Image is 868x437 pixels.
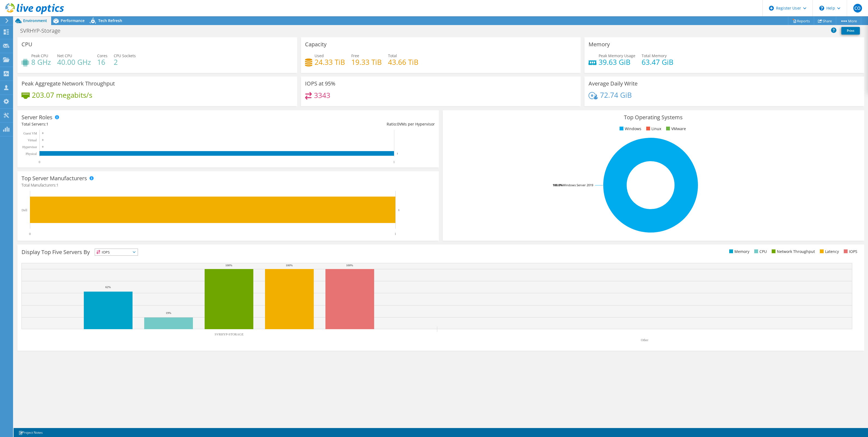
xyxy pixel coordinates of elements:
[95,249,138,255] span: IOPS
[642,53,667,58] span: Total Memory
[315,53,324,58] span: Used
[314,92,330,98] h4: 3343
[351,59,382,65] h4: 19.33 TiB
[728,249,749,255] li: Memory
[393,160,395,164] text: 1
[114,59,136,65] h4: 2
[397,121,399,127] span: 0
[57,59,91,65] h4: 40.00 GHz
[31,53,48,58] span: Peak CPU
[21,81,115,87] h3: Peak Aggregate Network Throughput
[28,138,37,142] text: Virtual
[315,59,345,65] h4: 24.33 TiB
[29,232,31,236] text: 0
[553,183,563,187] tspan: 100.0%
[42,145,44,148] text: 0
[618,126,641,132] li: Windows
[42,139,44,141] text: 0
[388,59,418,65] h4: 43.66 TiB
[770,249,815,255] li: Network Throughput
[114,53,136,58] span: CPU Sockets
[97,53,107,58] span: Cores
[645,126,661,132] li: Linux
[305,81,335,87] h3: IOPS at 95%
[788,17,814,25] a: Reports
[39,160,40,164] text: 0
[398,208,400,212] text: 1
[814,17,836,25] a: Share
[397,152,398,155] text: 1
[589,81,638,87] h3: Average Daily Write
[21,175,87,181] h3: Top Server Manufacturers
[600,92,632,98] h4: 72.74 GiB
[15,429,47,436] a: Project Notes
[842,249,857,255] li: IOPS
[26,152,37,156] text: Physical
[105,285,111,289] text: 62%
[31,59,51,65] h4: 8 GHz
[46,121,48,127] span: 1
[57,53,72,58] span: Net CPU
[753,249,767,255] li: CPU
[228,121,435,127] div: Ratio: VMs per Hypervisor
[22,145,37,149] text: Hypervisor
[97,59,107,65] h4: 16
[599,53,635,58] span: Peak Memory Usage
[599,59,635,65] h4: 39.63 GiB
[61,18,85,23] span: Performance
[641,338,648,342] text: Other
[642,59,673,65] h4: 63.47 GiB
[21,208,27,212] text: Dell
[836,17,861,25] a: More
[42,132,44,135] text: 0
[215,332,244,336] text: SVRHYP-STORAGE
[563,183,593,187] tspan: Windows Server 2019
[21,182,435,188] h4: Total Manufacturers:
[818,249,839,255] li: Latency
[32,92,92,98] h4: 203.07 megabits/s
[305,41,327,47] h3: Capacity
[395,232,396,236] text: 1
[225,264,232,267] text: 100%
[21,41,32,47] h3: CPU
[665,126,686,132] li: VMware
[388,53,397,58] span: Total
[346,264,353,267] text: 100%
[841,27,860,35] a: Print
[853,4,862,13] span: CO
[351,53,359,58] span: Free
[23,18,47,23] span: Environment
[56,182,59,188] span: 1
[589,41,610,47] h3: Memory
[166,311,171,314] text: 19%
[819,6,824,11] svg: \n
[447,114,860,120] h3: Top Operating Systems
[21,121,228,127] div: Total Servers:
[18,28,69,34] h1: SVRHYP-Storage
[21,114,53,120] h3: Server Roles
[286,264,293,267] text: 100%
[23,132,37,135] text: Guest VM
[98,18,122,23] span: Tech Refresh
